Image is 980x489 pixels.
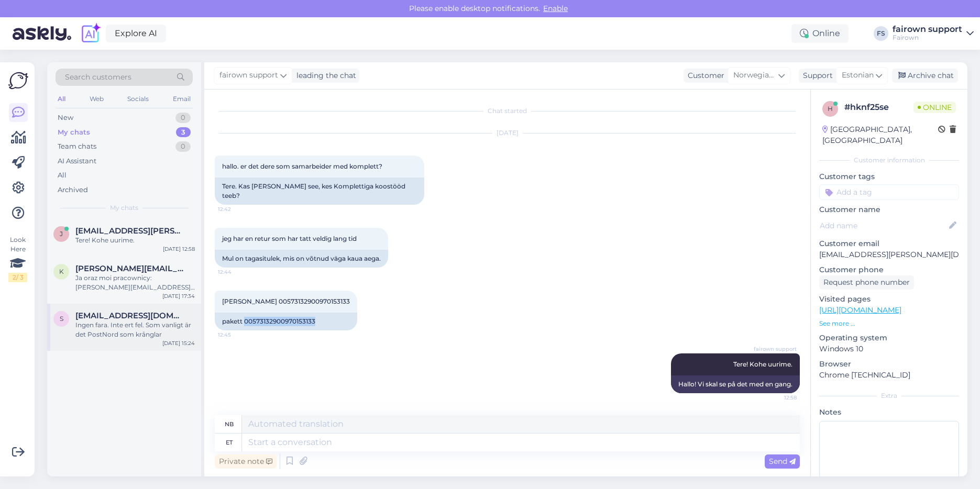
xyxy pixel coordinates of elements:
[819,407,959,418] p: Notes
[162,292,195,300] div: [DATE] 17:34
[215,106,800,116] div: Chat started
[893,25,974,42] a: fairown supportFairown
[893,25,962,34] div: fairown support
[175,113,191,123] div: 0
[819,370,959,381] p: Chrome [TECHNICAL_ID]
[215,128,800,138] div: [DATE]
[163,245,195,253] div: [DATE] 12:58
[844,101,913,114] div: # hknf25se
[769,457,796,466] span: Send
[819,359,959,370] p: Browser
[819,343,959,354] p: Windows 10
[75,320,195,339] div: Ingen fara. Inte ert fel. Som vanligt är det PostNord som krånglar
[75,236,195,245] div: Tere! Kohe uurime.
[819,305,901,315] a: [URL][DOMAIN_NAME]
[219,70,278,81] span: fairown support
[671,375,800,393] div: Hallo! Vi skal se på det med en gang.
[125,92,151,106] div: Socials
[8,273,27,282] div: 2 / 3
[819,171,959,182] p: Customer tags
[8,71,28,91] img: Askly Logo
[819,264,959,275] p: Customer phone
[733,70,776,81] span: Norwegian Bokmål
[754,345,797,353] span: fairown support
[842,70,874,81] span: Estonian
[171,92,193,106] div: Email
[757,394,797,402] span: 12:58
[65,72,131,83] span: Search customers
[292,70,356,81] div: leading the chat
[799,70,833,81] div: Support
[75,226,184,236] span: jonr.eliassen@gmail.com
[822,124,938,146] div: [GEOGRAPHIC_DATA], [GEOGRAPHIC_DATA]
[87,92,106,106] div: Web
[819,319,959,328] p: See more ...
[225,415,234,433] div: nb
[222,235,357,242] span: jeg har en retur som har tatt veldig lang tid
[60,230,63,238] span: j
[218,205,257,213] span: 12:42
[58,141,96,152] div: Team chats
[58,156,96,166] div: AI Assistant
[58,185,88,195] div: Archived
[215,250,388,268] div: Mul on tagasitulek, mis on võtnud väga kaua aega.
[110,203,138,213] span: My chats
[8,235,27,282] div: Look Here
[684,70,724,81] div: Customer
[819,238,959,249] p: Customer email
[56,92,68,106] div: All
[175,141,191,152] div: 0
[58,170,67,181] div: All
[819,155,959,165] div: Customer information
[75,273,195,292] div: Ja oraz moi pracownicy: [PERSON_NAME][EMAIL_ADDRESS][DOMAIN_NAME] [EMAIL_ADDRESS][DOMAIN_NAME] [D...
[222,162,382,170] span: hallo. er det dere som samarbeider med komplett?
[819,249,959,260] p: [EMAIL_ADDRESS][PERSON_NAME][DOMAIN_NAME]
[819,275,914,290] div: Request phone number
[80,23,102,45] img: explore-ai
[75,264,184,273] span: karol.mank@ispot.pl
[819,204,959,215] p: Customer name
[819,391,959,401] div: Extra
[215,313,357,330] div: pakett 00573132900970153133
[218,268,257,276] span: 12:44
[58,127,90,138] div: My chats
[893,34,962,42] div: Fairown
[819,294,959,305] p: Visited pages
[540,4,571,13] span: Enable
[819,184,959,200] input: Add a tag
[222,297,350,305] span: [PERSON_NAME] 00573132900970153133
[58,113,73,123] div: New
[819,332,959,343] p: Operating system
[162,339,195,347] div: [DATE] 15:24
[733,360,792,368] span: Tere! Kohe uurime.
[892,69,958,83] div: Archive chat
[820,220,947,231] input: Add name
[913,102,956,113] span: Online
[215,454,277,469] div: Private note
[60,315,63,323] span: s
[226,434,233,451] div: et
[176,127,191,138] div: 3
[59,268,64,275] span: k
[75,311,184,320] span: sebastian.ramirez78@gmail.com
[791,24,849,43] div: Online
[106,25,166,42] a: Explore AI
[215,177,424,205] div: Tere. Kas [PERSON_NAME] see, kes Komplettiga koostööd teeb?
[828,105,833,113] span: h
[874,26,888,41] div: FS
[218,331,257,339] span: 12:45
